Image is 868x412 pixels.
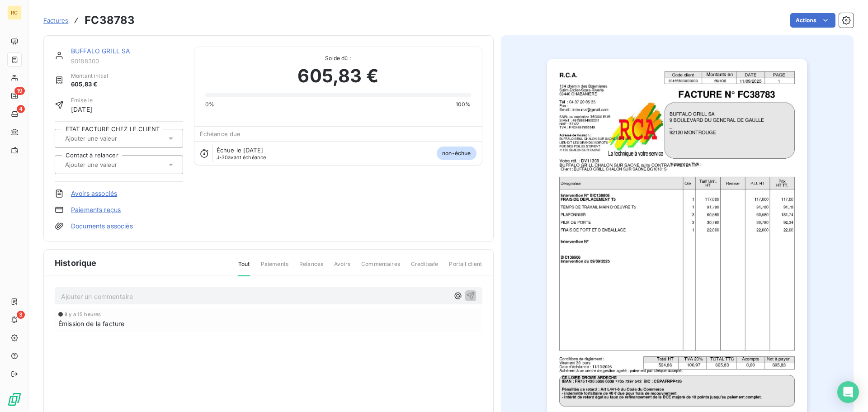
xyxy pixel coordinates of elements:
span: 0% [205,100,214,109]
span: J-30 [217,154,228,161]
span: 3 [17,311,25,319]
span: non-échue [437,147,476,160]
input: Ajouter une valeur [64,161,155,169]
span: Émise le [71,96,93,104]
div: Open Intercom Messenger [837,381,859,403]
span: 100% [456,100,471,109]
a: Paiements reçus [71,205,121,214]
span: Paiements [261,260,288,275]
a: Documents associés [71,222,133,231]
span: Portail client [449,260,482,275]
span: Creditsafe [411,260,439,275]
span: Échéance due [200,130,241,137]
span: 90188300 [71,57,183,65]
span: [DATE] [71,104,93,114]
span: Commentaires [361,260,400,275]
span: Tout [238,260,250,276]
h3: FC38783 [85,12,135,28]
button: Actions [790,13,835,28]
span: Solde dû : [205,54,471,62]
img: Logo LeanPay [7,392,22,407]
span: avant échéance [217,155,266,160]
span: 605,83 € [71,80,108,89]
span: Relances [299,260,323,275]
span: 19 [14,87,25,95]
input: Ajouter une valeur [64,134,155,142]
a: Factures [43,16,68,25]
span: Avoirs [334,260,350,275]
span: 4 [17,105,25,113]
div: RC [7,5,22,20]
span: Factures [43,17,68,24]
span: Historique [55,257,97,269]
span: Émission de la facture [58,319,124,328]
span: Montant initial [71,72,108,80]
a: BUFFALO GRILL SA [71,47,130,55]
span: il y a 15 heures [65,312,101,317]
span: Échue le [DATE] [217,147,263,154]
a: Avoirs associés [71,189,117,198]
span: 605,83 € [297,62,378,90]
